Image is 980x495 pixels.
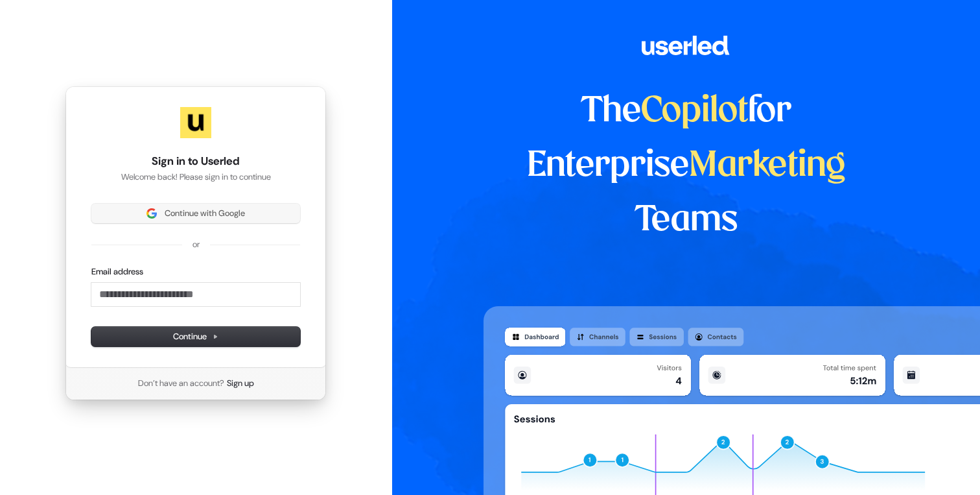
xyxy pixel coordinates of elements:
span: Continue with Google [165,208,245,219]
label: Email address [91,266,143,278]
span: Copilot [641,95,748,128]
img: Sign in with Google [146,208,157,219]
button: Continue [91,327,300,346]
span: Continue [173,331,218,343]
p: Welcome back! Please sign in to continue [91,171,300,183]
h1: Sign in to Userled [91,154,300,169]
span: Don’t have an account? [138,378,224,389]
button: Sign in with GoogleContinue with Google [91,204,300,223]
a: Sign up [227,378,254,389]
img: Userled [180,107,211,138]
span: Marketing [689,149,846,183]
h1: The for Enterprise Teams [484,84,889,248]
p: or [192,239,200,250]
